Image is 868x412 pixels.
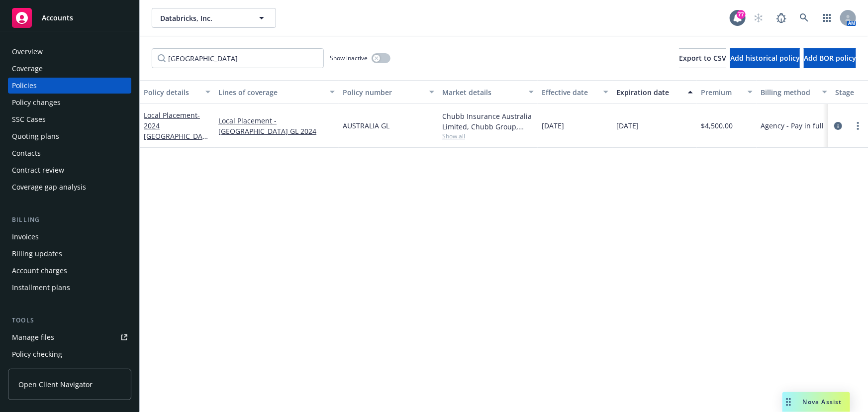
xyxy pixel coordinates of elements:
div: Billing updates [12,246,62,262]
a: circleInformation [832,120,844,132]
span: AUSTRALIA GL [343,120,389,131]
button: Expiration date [612,80,697,104]
div: Overview [12,44,43,60]
a: Accounts [8,4,131,32]
a: Start snowing [749,8,769,28]
div: Coverage gap analysis [12,179,86,195]
input: Filter by keyword... [152,48,324,68]
div: Quoting plans [12,128,59,144]
div: Drag to move [782,392,795,412]
span: $4,500.00 [701,120,733,131]
button: Add BOR policy [804,48,856,68]
span: Nova Assist [803,398,842,406]
div: Premium [701,87,742,98]
button: Market details [438,80,538,104]
a: more [852,120,864,132]
button: Export to CSV [679,48,726,68]
button: Billing method [757,80,831,104]
button: Policy number [339,80,438,104]
button: Policy details [140,80,214,104]
span: Agency - Pay in full [761,120,824,131]
a: Quoting plans [8,128,131,144]
a: Local Placement - [GEOGRAPHIC_DATA] GL 2024 [218,115,335,136]
span: Export to CSV [679,53,726,63]
span: [DATE] [616,120,639,131]
div: Coverage [12,61,43,77]
a: Installment plans [8,280,131,296]
span: [DATE] [542,120,564,131]
button: Nova Assist [782,392,850,412]
div: Policies [12,78,37,94]
div: Stage [835,87,866,98]
a: SSC Cases [8,111,131,127]
button: Add historical policy [730,48,800,68]
div: Installment plans [12,280,70,296]
a: Coverage gap analysis [8,179,131,195]
a: Switch app [817,8,837,28]
div: Account charges [12,263,67,279]
button: Databricks, Inc. [152,8,276,28]
div: Manage files [12,329,54,345]
span: Add BOR policy [804,53,856,63]
div: Contacts [12,145,41,161]
div: Policy details [144,87,199,98]
a: Contacts [8,145,131,161]
span: Accounts [42,14,73,22]
a: Manage files [8,329,131,345]
span: Show all [442,132,534,140]
div: 77 [737,10,746,19]
div: Policy checking [12,346,62,362]
span: Open Client Navigator [18,379,93,390]
a: Overview [8,44,131,60]
button: Premium [697,80,757,104]
div: Lines of coverage [218,87,324,98]
div: Effective date [542,87,597,98]
button: Lines of coverage [214,80,339,104]
span: Add historical policy [730,53,800,63]
a: Policies [8,78,131,94]
a: Search [794,8,814,28]
a: Coverage [8,61,131,77]
div: Market details [442,87,523,98]
div: Invoices [12,229,39,245]
a: Policy changes [8,95,131,110]
div: Chubb Insurance Australia Limited, Chubb Group, Chubb Group (International) [442,111,534,132]
div: Billing method [761,87,816,98]
div: SSC Cases [12,111,46,127]
a: Billing updates [8,246,131,262]
span: Databricks, Inc. [160,13,246,23]
div: Billing [8,215,131,225]
div: Policy number [343,87,423,98]
a: Contract review [8,162,131,178]
div: Contract review [12,162,64,178]
a: Report a Bug [772,8,791,28]
button: Effective date [538,80,612,104]
a: Account charges [8,263,131,279]
a: Invoices [8,229,131,245]
div: Policy changes [12,95,61,110]
a: Local Placement [144,110,206,151]
div: Tools [8,315,131,325]
a: Policy checking [8,346,131,362]
div: Expiration date [616,87,682,98]
span: Show inactive [330,54,368,62]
